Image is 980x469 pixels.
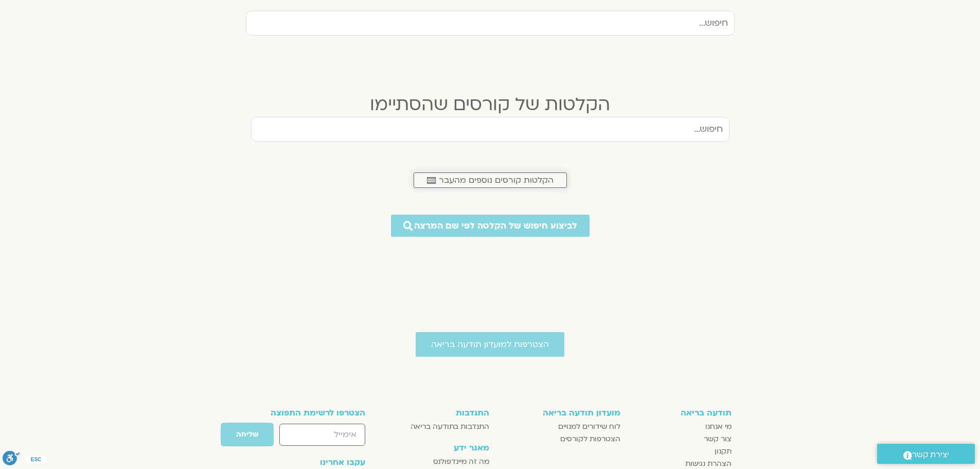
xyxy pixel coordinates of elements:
span: שליחה [236,430,258,439]
h3: עקבו אחרינו [249,458,366,467]
input: חיפוש... [251,117,729,142]
span: הצטרפות לקורסים [560,433,620,445]
a: תקנון [631,445,732,458]
input: חיפוש... [246,11,735,36]
button: שליחה [220,422,274,447]
a: הצטרפות למועדון תודעה בריאה [416,332,564,357]
span: הקלטות קורסים נוספים מהעבר [439,176,554,185]
a: לביצוע חיפוש של הקלטה לפי שם המרצה [391,215,590,237]
h2: הקלטות של קורסים שהסתיימו [251,94,729,115]
form: טופס חדש [249,422,366,452]
input: אימייל [279,424,365,446]
span: תקנון [715,445,732,458]
span: יצירת קשר [912,448,949,462]
a: לוח שידורים למנויים [500,421,620,433]
a: הקלטות קורסים נוספים מהעבר [414,172,567,188]
h3: הצטרפו לרשימת התפוצה [249,408,366,418]
h3: התנדבות [394,408,489,418]
h3: תודעה בריאה [631,408,732,418]
a: צור קשר [631,433,732,445]
h3: מועדון תודעה בריאה [500,408,620,418]
span: לוח שידורים למנויים [558,421,620,433]
a: מה זה מיינדפולנס [394,456,489,468]
span: לביצוע חיפוש של הקלטה לפי שם המרצה [414,221,577,231]
a: התנדבות בתודעה בריאה [394,421,489,433]
span: הצטרפות למועדון תודעה בריאה [431,340,549,349]
span: צור קשר [704,433,732,445]
a: הצטרפות לקורסים [500,433,620,445]
a: מי אנחנו [631,421,732,433]
span: התנדבות בתודעה בריאה [411,421,489,433]
h3: מאגר ידע [394,443,489,453]
a: יצירת קשר [877,444,975,464]
span: מה זה מיינדפולנס [433,456,489,468]
span: מי אנחנו [705,421,732,433]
